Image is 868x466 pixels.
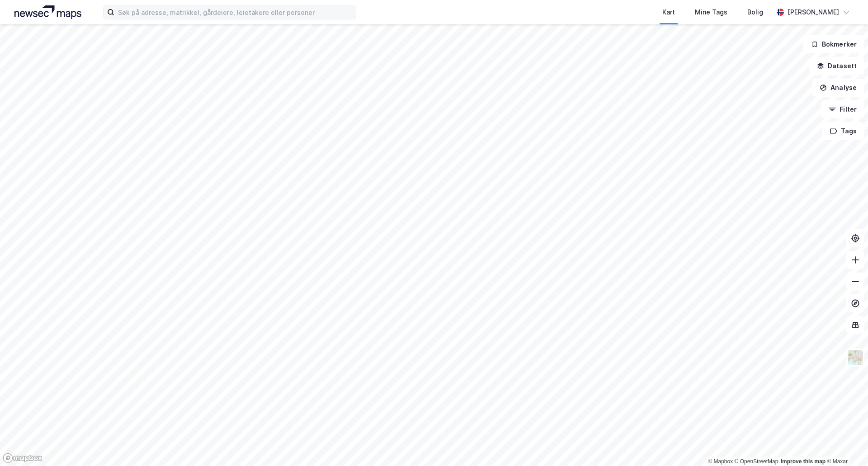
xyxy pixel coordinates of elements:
img: logo.a4113a55bc3d86da70a041830d287a7e.svg [14,5,81,19]
iframe: Chat Widget [823,423,868,466]
div: Mine Tags [695,7,727,18]
div: [PERSON_NAME] [788,7,839,18]
div: Kart [662,7,675,18]
div: Kontrollprogram for chat [823,423,868,466]
input: Søk på adresse, matrikkel, gårdeiere, leietakere eller personer [114,5,356,19]
div: Bolig [747,7,763,18]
